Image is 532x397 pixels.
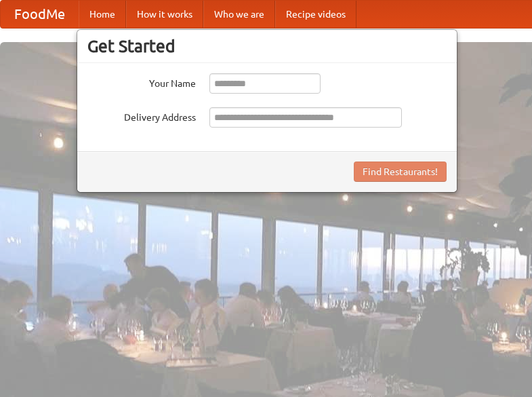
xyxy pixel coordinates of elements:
[203,1,275,28] a: Who we are
[87,73,196,90] label: Your Name
[275,1,356,28] a: Recipe videos
[1,1,79,28] a: FoodMe
[354,162,447,182] button: Find Restaurants!
[87,107,196,124] label: Delivery Address
[79,1,126,28] a: Home
[87,36,447,56] h3: Get Started
[126,1,203,28] a: How it works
